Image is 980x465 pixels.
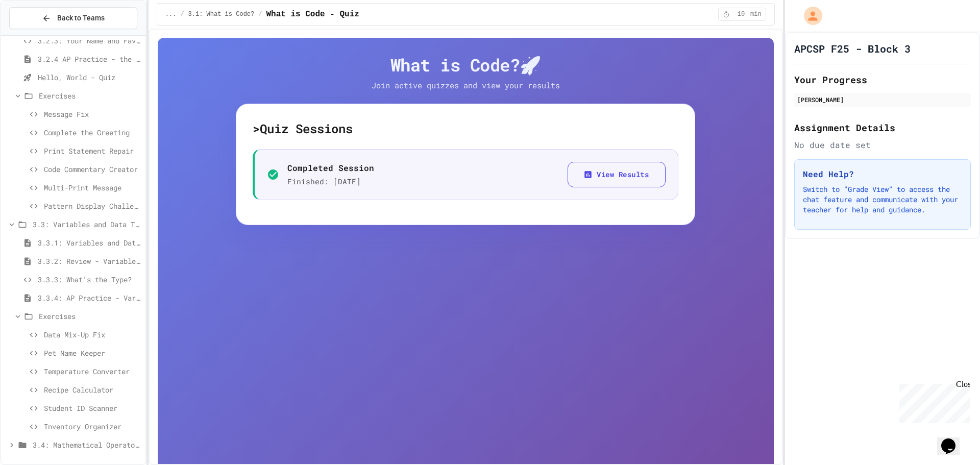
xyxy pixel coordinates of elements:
span: Pet Name Keeper [44,348,141,358]
h5: > Quiz Sessions [253,120,678,137]
span: Temperature Converter [44,366,141,377]
button: View Results [568,162,666,188]
span: Message Fix [44,109,141,119]
span: 3.3: Variables and Data Types [33,219,141,230]
span: / [258,10,262,18]
span: What is Code - Quiz [266,8,359,20]
span: Exercises [39,90,141,101]
p: Finished: [DATE] [287,176,374,187]
h2: Assignment Details [794,120,971,135]
span: Pattern Display Challenge [44,201,141,211]
span: 3.1: What is Code? [188,10,255,18]
div: No due date set [794,139,971,151]
h2: Your Progress [794,72,971,87]
span: Hello, World - Quiz [38,72,141,83]
span: 3.3.3: What's the Type? [38,274,141,285]
span: Inventory Organizer [44,421,141,432]
span: Student ID Scanner [44,403,141,413]
span: Exercises [39,311,141,322]
p: Join active quizzes and view your results [351,80,580,91]
iframe: chat widget [895,380,970,423]
div: My Account [793,4,825,28]
h3: Need Help? [803,168,962,180]
h4: What is Code? 🚀 [236,54,695,76]
span: min [750,10,762,18]
p: Switch to "Grade View" to access the chat feature and communicate with your teacher for help and ... [803,184,962,215]
span: Complete the Greeting [44,127,141,138]
h1: APCSP F25 - Block 3 [794,41,911,56]
div: Chat with us now!Close [4,4,70,65]
span: / [180,10,184,18]
span: Recipe Calculator [44,384,141,395]
iframe: chat widget [937,424,970,455]
button: Back to Teams [9,7,137,29]
span: Data Mix-Up Fix [44,329,141,340]
span: ... [165,10,177,18]
div: [PERSON_NAME] [797,95,968,104]
span: Code Commentary Creator [44,164,141,175]
span: 3.3.1: Variables and Data Types [38,237,141,248]
span: 10 [733,10,749,18]
span: Print Statement Repair [44,145,141,156]
p: Completed Session [287,162,374,174]
span: Back to Teams [57,13,105,23]
span: 3.2.4 AP Practice - the DISPLAY Procedure [38,54,141,64]
span: 3.3.2: Review - Variables and Data Types [38,256,141,266]
span: 3.2.3: Your Name and Favorite Movie [38,35,141,46]
span: Multi-Print Message [44,182,141,193]
span: 3.4: Mathematical Operators [33,439,141,450]
span: 3.3.4: AP Practice - Variables [38,292,141,303]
